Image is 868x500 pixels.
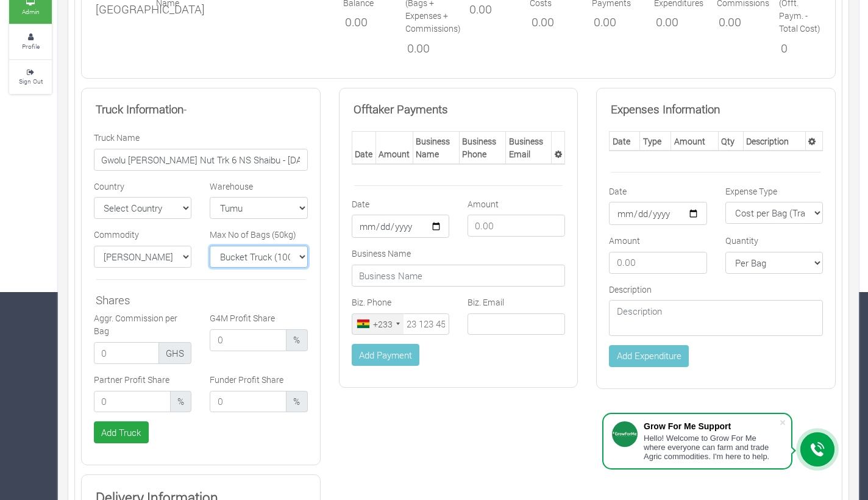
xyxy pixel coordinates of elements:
div: Grow For Me Support [644,421,779,431]
a: Profile [9,25,52,59]
input: 23 123 4567 [352,313,449,335]
label: Date [609,185,627,198]
th: Type [640,132,671,151]
h5: 0.00 [594,15,634,29]
th: Business Email [506,132,552,164]
label: Partner Profit Share [94,373,169,386]
label: Amount [609,234,640,247]
h5: 0.00 [656,15,696,29]
th: Business Name [413,132,459,164]
span: % [286,391,308,413]
label: Expense Type [725,185,777,198]
h5: [GEOGRAPHIC_DATA] [96,2,136,16]
th: Qty [718,132,743,151]
input: 0.00 [609,252,706,274]
input: 0 [94,391,171,413]
label: Max No of Bags (50kg) [210,228,296,241]
h5: 0.00 [719,15,759,29]
a: Sign Out [9,60,52,94]
label: Amount [468,198,499,210]
div: Ghana (Gaana): +233 [352,314,404,335]
label: Country [94,180,124,193]
label: Commodity [94,228,139,241]
h5: 0.00 [469,2,510,16]
th: Amount [671,132,719,151]
b: Truck Information [96,101,183,116]
span: GHS [158,342,192,364]
input: 0 [94,342,159,364]
label: Business Name [352,247,411,260]
b: Expenses Information [611,101,720,116]
h5: 0.00 [345,15,385,29]
h5: 0.00 [532,15,572,29]
input: Date [352,215,449,238]
h5: 0 [781,41,821,55]
input: 0.00 [468,215,565,237]
b: Offtaker Payments [354,101,448,116]
th: Amount [375,132,413,164]
label: Quantity [725,234,758,247]
button: Add Expenditure [609,345,689,367]
label: Warehouse [210,180,253,193]
span: % [170,391,192,413]
h5: Shares [96,293,306,307]
th: Description [743,132,805,151]
div: Hello! Welcome to Grow For Me where everyone can farm and trade Agric commodities. I'm here to help. [644,434,779,461]
label: Description [609,283,652,296]
h5: - [96,102,306,116]
button: Add Payment [352,344,420,366]
th: Date [352,132,375,164]
label: Truck Name [94,131,140,144]
input: 0 [210,391,286,413]
label: Date [352,198,369,210]
label: G4M Profit Share [210,312,275,324]
input: Enter Truck Name [94,149,308,171]
div: +233 [373,318,393,330]
th: Date [610,132,640,151]
label: Biz. Phone [352,296,391,309]
input: Date [609,202,706,225]
h5: 0.00 [407,41,447,55]
small: Profile [22,42,40,51]
th: Business Phone [459,132,505,164]
label: Funder Profit Share [210,373,283,386]
button: Add Truck [94,421,149,443]
label: Biz. Email [468,296,504,309]
input: Business Name [352,265,566,287]
small: Sign Out [19,77,43,85]
input: 0 [210,329,286,351]
span: % [286,329,308,351]
label: Aggr. Commission per Bag [94,312,191,337]
small: Admin [22,7,40,16]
